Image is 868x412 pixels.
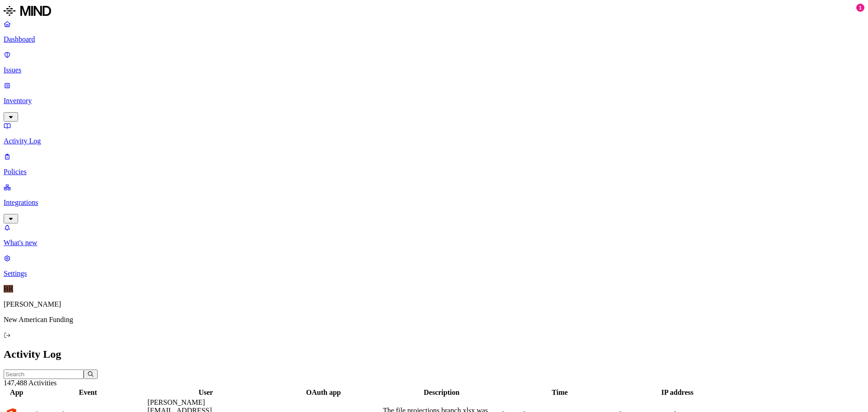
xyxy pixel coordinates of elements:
[4,316,864,324] p: New American Funding
[4,254,864,278] a: Settings
[4,183,864,222] a: Integrations
[4,270,864,278] p: Settings
[4,35,864,43] p: Dashboard
[4,379,57,387] span: 147,488 Activities
[4,369,84,379] input: Search
[4,4,51,18] img: MIND
[4,348,864,360] h2: Activity Log
[147,388,264,397] div: User
[5,388,28,397] div: App
[4,66,864,74] p: Issues
[4,51,864,74] a: Issues
[502,388,618,397] div: Time
[4,199,864,207] p: Integrations
[383,388,500,397] div: Description
[856,4,864,12] div: 1
[4,223,864,247] a: What's new
[619,388,736,397] div: IP address
[266,388,381,397] div: OAuth app
[4,81,864,120] a: Inventory
[4,152,864,176] a: Policies
[4,285,13,293] span: BR
[4,122,864,145] a: Activity Log
[4,168,864,176] p: Policies
[4,4,864,20] a: MIND
[4,137,864,145] p: Activity Log
[30,388,146,397] div: Event
[4,239,864,247] p: What's new
[4,20,864,43] a: Dashboard
[4,97,864,105] p: Inventory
